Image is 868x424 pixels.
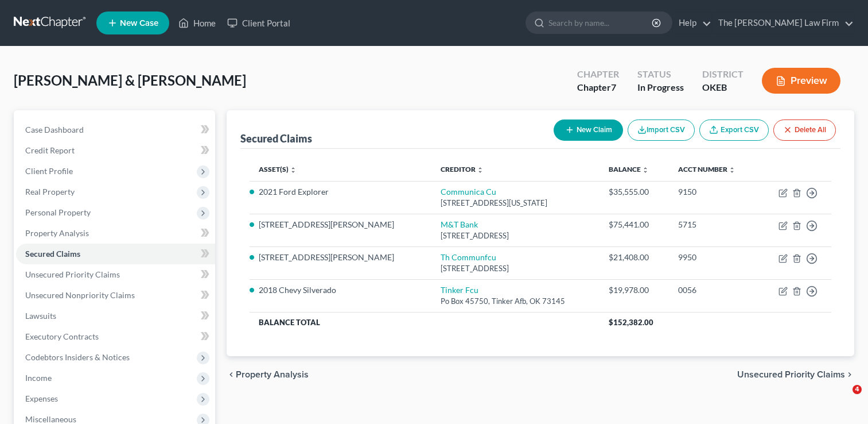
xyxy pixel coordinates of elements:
[259,284,422,296] li: 2018 Chevy Silverado
[25,249,80,259] span: Secured Claims
[441,198,591,209] div: [STREET_ADDRESS][US_STATE]
[673,13,711,33] a: Help
[609,318,653,327] span: $152,382.00
[290,167,297,174] i: unfold_more
[554,120,623,141] button: New Claim
[441,252,496,262] a: Th Communfcu
[699,120,769,141] a: Export CSV
[441,285,478,295] a: Tinker Fcu
[829,385,857,413] iframe: Intercom live chat
[737,370,845,379] span: Unsecured Priority Claims
[25,166,73,176] span: Client Profile
[609,252,659,263] div: $21,408.00
[25,125,84,134] span: Case Dashboard
[25,228,89,238] span: Property Analysis
[25,290,135,300] span: Unsecured Nonpriority Claims
[628,120,695,141] button: Import CSV
[609,165,649,174] a: Balance unfold_more
[609,186,659,198] div: $35,555.00
[678,186,749,198] div: 9150
[637,68,684,81] div: Status
[609,219,659,230] div: $75,441.00
[577,68,619,81] div: Chapter
[713,13,854,33] a: The [PERSON_NAME] Law Firm
[120,19,158,28] span: New Case
[25,187,75,196] span: Real Property
[678,219,749,230] div: 5715
[25,207,91,217] span: Personal Property
[240,132,312,145] div: Secured Claims
[16,120,215,140] a: Case Dashboard
[477,167,484,174] i: unfold_more
[250,312,600,333] th: Balance Total
[845,370,854,379] i: chevron_right
[16,285,215,306] a: Unsecured Nonpriority Claims
[16,140,215,161] a: Credit Report
[441,165,484,174] a: Creditor unfold_more
[16,223,215,244] a: Property Analysis
[227,370,236,379] i: chevron_left
[25,394,58,403] span: Expenses
[173,13,221,33] a: Home
[637,81,684,94] div: In Progress
[16,306,215,326] a: Lawsuits
[227,370,309,379] button: chevron_left Property Analysis
[259,186,422,198] li: 2021 Ford Explorer
[441,263,591,274] div: [STREET_ADDRESS]
[25,352,130,362] span: Codebtors Insiders & Notices
[548,12,653,33] input: Search by name...
[441,187,496,196] a: Communica Cu
[25,373,52,383] span: Income
[737,370,854,379] button: Unsecured Priority Claims chevron_right
[441,230,591,241] div: [STREET_ADDRESS]
[702,81,744,94] div: OKEB
[259,219,422,230] li: [STREET_ADDRESS][PERSON_NAME]
[441,296,591,307] div: Po Box 45750, Tinker Afb, OK 73145
[236,370,309,379] span: Property Analysis
[221,13,296,33] a: Client Portal
[16,244,215,264] a: Secured Claims
[762,68,840,94] button: Preview
[678,165,735,174] a: Acct Number unfold_more
[25,269,120,279] span: Unsecured Priority Claims
[25,332,99,341] span: Executory Contracts
[702,68,744,81] div: District
[25,311,56,321] span: Lawsuits
[609,284,659,296] div: $19,978.00
[14,72,246,88] span: [PERSON_NAME] & [PERSON_NAME]
[259,165,297,174] a: Asset(s) unfold_more
[16,326,215,347] a: Executory Contracts
[773,120,836,141] button: Delete All
[441,219,478,229] a: M&T Bank
[729,167,735,174] i: unfold_more
[577,81,619,94] div: Chapter
[25,414,76,424] span: Miscellaneous
[642,167,649,174] i: unfold_more
[678,252,749,263] div: 9950
[25,145,75,155] span: Credit Report
[16,264,215,285] a: Unsecured Priority Claims
[853,385,862,394] span: 4
[678,284,749,296] div: 0056
[611,82,616,92] span: 7
[259,252,422,263] li: [STREET_ADDRESS][PERSON_NAME]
